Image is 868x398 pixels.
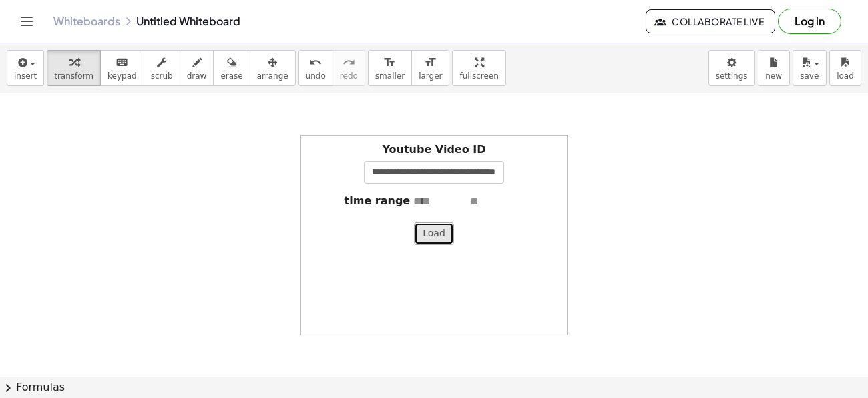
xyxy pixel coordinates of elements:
i: format_size [383,55,396,71]
span: insert [14,71,37,81]
span: draw [187,71,207,81]
span: transform [54,71,93,81]
span: smaller [375,71,405,81]
button: Log in [778,9,841,34]
span: keypad [107,71,137,81]
button: transform [47,50,101,86]
button: keyboardkeypad [100,50,144,86]
label: Youtube Video ID [382,142,485,158]
button: insert [7,50,44,86]
span: settings [716,71,748,81]
span: larger [419,71,442,81]
i: undo [309,55,322,71]
i: redo [343,55,355,71]
button: Collaborate Live [646,9,775,33]
button: erase [213,50,250,86]
button: scrub [144,50,180,86]
button: format_sizelarger [411,50,449,86]
iframe: If they see you move... your already dead. [87,122,354,322]
button: format_sizesmaller [368,50,412,86]
span: scrub [151,71,173,81]
span: new [765,71,782,81]
span: redo [340,71,358,81]
span: fullscreen [459,71,498,81]
button: arrange [250,50,296,86]
span: Collaborate Live [657,15,764,27]
button: undoundo [298,50,333,86]
i: keyboard [116,55,128,71]
button: draw [180,50,214,86]
button: settings [708,50,755,86]
span: save [800,71,819,81]
span: load [837,71,854,81]
span: arrange [257,71,288,81]
button: Load [414,222,454,245]
button: redoredo [333,50,365,86]
span: undo [306,71,326,81]
button: Toggle navigation [16,11,37,32]
span: erase [220,71,242,81]
i: format_size [424,55,437,71]
button: load [829,50,861,86]
button: fullscreen [452,50,505,86]
a: Whiteboards [53,15,120,28]
label: time range [345,194,411,209]
button: new [758,50,790,86]
iframe: ROCKIN AWAY [441,122,708,322]
button: save [793,50,827,86]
